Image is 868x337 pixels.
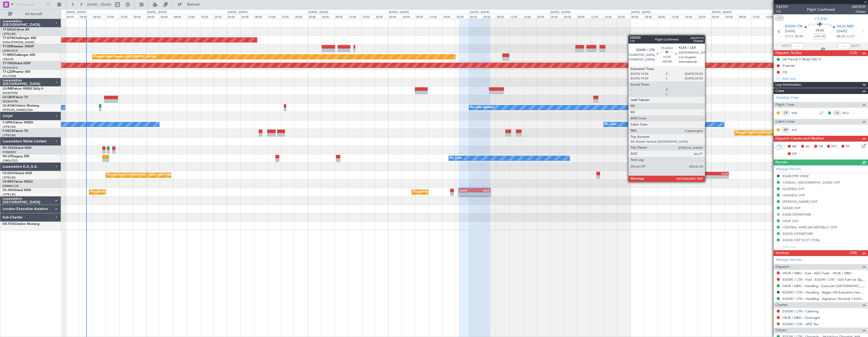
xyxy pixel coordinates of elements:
[617,14,630,19] div: 20:00
[837,34,845,39] span: 06:15
[783,271,852,275] a: HKJK / NBO - Fuel - AEG Fuels - HKJK / NBO
[3,159,17,163] a: LFMD/CEQ
[775,302,788,308] span: Charter
[3,62,13,65] span: T7-TRX
[783,64,795,68] div: Prebrief
[509,14,523,19] div: 12:00
[3,172,15,175] span: CS-DOU
[459,189,474,192] div: EGGW
[187,14,200,19] div: 12:00
[254,14,267,19] div: 08:00
[496,14,509,19] div: 08:00
[795,34,803,39] span: 21:10
[3,74,16,78] a: EGLF/FAB
[3,57,14,61] a: LTBA/ISL
[711,172,728,175] div: KLAX
[738,14,751,19] div: 08:00
[91,188,171,196] div: Planned Maint [GEOGRAPHIC_DATA] ([GEOGRAPHIC_DATA])
[850,50,857,56] span: (1/3)
[604,14,617,19] div: 16:00
[775,328,787,333] span: Others
[3,108,33,112] a: [PERSON_NAME]/QSA
[816,28,824,33] span: 09:05
[711,175,728,178] div: -
[783,284,865,288] a: HKJK / NBO - Handling - ExecuJet [GEOGRAPHIC_DATA] HKJK / [GEOGRAPHIC_DATA]
[3,37,14,40] span: T7-DYN
[3,70,13,73] span: T7-LZZI
[267,14,281,19] div: 12:00
[776,4,789,9] span: 532701
[551,10,570,15] div: [DATE] - [DATE]
[175,1,206,9] button: Refresh
[785,29,795,34] span: [DATE]
[807,7,835,12] div: Flight Confirmed
[785,24,802,29] span: EGGW LTN
[200,14,213,19] div: 16:00
[3,184,18,188] a: DNMM/LOS
[3,66,18,70] a: DGAA/ACC
[550,14,563,19] div: 00:00
[183,3,204,6] span: Refresh
[657,14,671,19] div: 08:00
[3,96,14,99] span: LX-GBH
[775,82,801,88] span: Leg Information
[3,104,14,107] span: LX-AOA
[775,250,789,256] span: Services
[3,87,13,90] span: LX-INB
[362,14,375,19] div: 16:00
[13,12,54,16] span: All Aircraft
[815,16,827,22] span: CS-JHH
[3,100,18,103] a: EDLW/DTM
[308,14,321,19] div: 00:00
[776,9,789,14] span: 1/4
[791,128,803,132] a: JUV
[3,223,39,226] a: OE-FOGCitation Mustang
[3,45,34,48] a: T7-EMIHawker 900XP
[775,136,824,142] span: Dispatch Checks and Weather
[294,14,307,19] div: 20:00
[3,54,13,57] span: T7-BRE
[711,14,724,19] div: 00:00
[837,24,854,29] span: HKJK NBO
[782,76,865,81] div: Add new
[3,37,36,40] a: T7-DYNChallenger 604
[736,129,817,137] div: Planned Maint [GEOGRAPHIC_DATA] ([GEOGRAPHIC_DATA])
[3,125,16,129] a: LFPB/LBG
[241,14,254,19] div: 04:00
[66,10,86,15] div: [DATE] - [DATE]
[3,155,13,158] span: 9H-LPZ
[605,121,617,128] div: No Crew
[631,10,651,15] div: [DATE] - [DATE]
[783,322,819,326] a: EGGW / LTN - APD Tax
[805,144,810,149] span: AC
[79,14,92,19] div: 04:00
[782,44,790,49] span: ATOT
[3,96,28,99] a: LX-GBHFalcon 7X
[851,44,860,49] span: ALDT
[3,146,32,150] a: 9H-YAAGlobal 5000
[450,154,462,162] div: No Crew
[3,223,15,226] span: OE-FOG
[693,175,711,178] div: -
[783,57,821,61] div: UK Permit !! READ ME !!!
[837,29,847,34] span: [DATE]
[712,10,732,15] div: [DATE] - [DATE]
[442,14,455,19] div: 16:00
[173,14,186,19] div: 08:00
[281,14,294,19] div: 16:00
[107,171,188,179] div: Planned Maint [GEOGRAPHIC_DATA] ([GEOGRAPHIC_DATA])
[536,14,550,19] div: 20:00
[785,34,793,39] span: ETOT
[402,14,415,19] div: 04:00
[470,10,490,15] div: [DATE] - [DATE]
[227,14,240,19] div: 00:00
[119,14,133,19] div: 16:00
[415,14,428,19] div: 08:00
[3,40,34,44] a: EVRA/[PERSON_NAME]
[783,309,819,313] a: EGGW / LTN - Catering
[474,189,490,192] div: HKJK
[775,50,801,56] span: Dispatch To-Dos
[3,54,35,57] a: T7-BREChallenger 604
[852,4,865,9] span: LMJ91H
[308,10,328,15] div: [DATE] - [DATE]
